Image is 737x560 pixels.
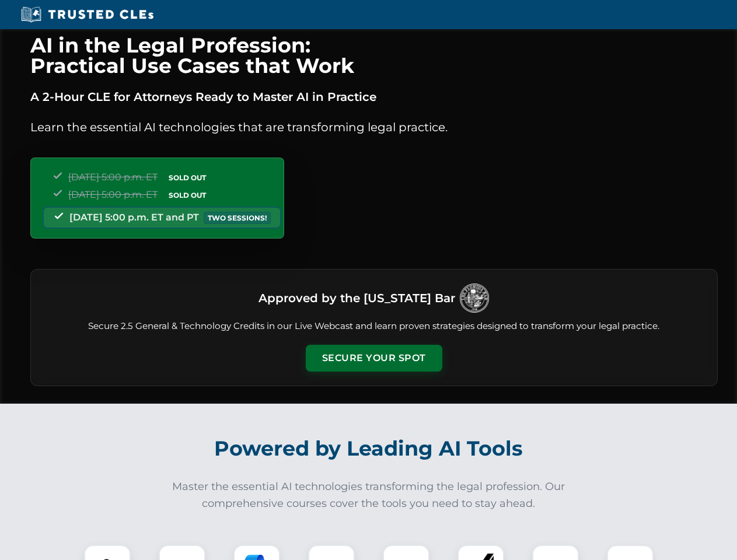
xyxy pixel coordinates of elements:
span: SOLD OUT [165,189,210,201]
span: [DATE] 5:00 p.m. ET [68,171,158,183]
span: SOLD OUT [165,171,210,184]
p: Learn the essential AI technologies that are transforming legal practice. [30,118,718,136]
p: A 2-Hour CLE for Attorneys Ready to Master AI in Practice [30,87,718,106]
span: [DATE] 5:00 p.m. ET [68,189,158,200]
img: Trusted CLEs [18,6,157,23]
h3: Approved by the [US_STATE] Bar [259,288,455,309]
h1: AI in the Legal Profession: Practical Use Cases that Work [30,35,718,76]
img: Logo [460,283,489,313]
h2: Powered by Leading AI Tools [46,428,692,469]
p: Master the essential AI technologies transforming the legal profession. Our comprehensive courses... [165,478,573,512]
p: Secure 2.5 General & Technology Credits in our Live Webcast and learn proven strategies designed ... [45,320,703,333]
button: Secure Your Spot [306,345,442,372]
